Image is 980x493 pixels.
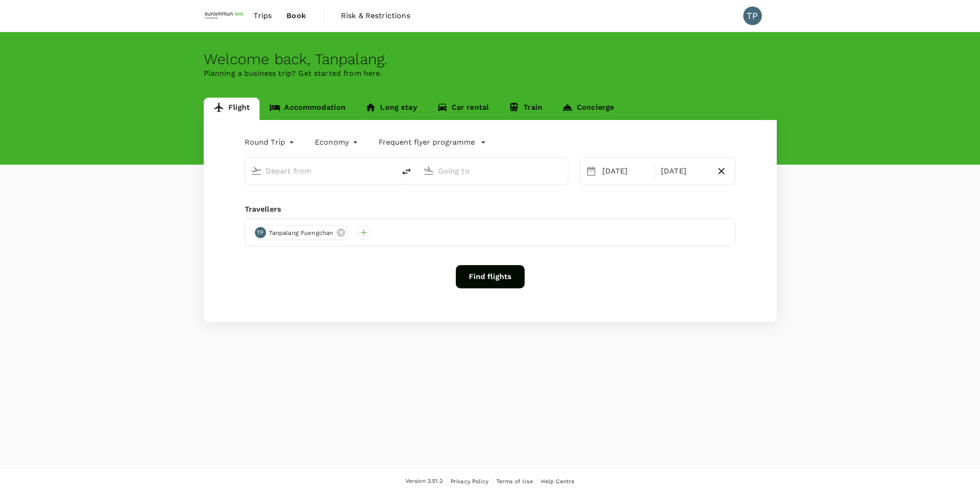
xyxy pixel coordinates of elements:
input: Going to [438,164,548,178]
button: Frequent flyer programme [379,137,486,148]
div: TP [743,7,762,25]
div: Welcome back , Tanpalang . [204,51,777,68]
a: Terms of Use [496,476,533,486]
a: Long stay [355,98,427,120]
div: Travellers [245,204,736,215]
span: Tanpalang Puengchan [263,228,339,238]
input: Depart from [266,164,376,178]
a: Concierge [552,98,624,120]
div: TP [255,227,266,238]
span: Privacy Policy [451,478,488,485]
p: Frequent flyer programme [379,137,475,148]
span: Terms of Use [496,478,533,485]
a: Accommodation [260,98,355,120]
button: delete [395,160,418,183]
a: Car rental [427,98,499,120]
span: Version 3.51.2 [406,477,443,486]
button: Find flights [456,265,525,288]
p: Planning a business trip? Get started from here. [204,68,777,79]
div: [DATE] [599,162,653,180]
div: Round Trip [245,135,297,150]
div: TPTanpalang Puengchan [253,225,349,240]
a: Privacy Policy [451,476,488,486]
div: [DATE] [657,162,712,180]
div: Economy [315,135,360,150]
button: Open [561,170,563,172]
img: EUROIMMUN (South East Asia) Pte. Ltd. [204,6,247,26]
a: Flight [204,98,260,120]
button: Open [389,170,391,172]
span: Help Centre [541,478,575,485]
span: Risk & Restrictions [341,10,410,21]
span: Book [287,10,306,21]
a: Help Centre [541,476,575,486]
a: Train [499,98,552,120]
span: Trips [253,10,272,21]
